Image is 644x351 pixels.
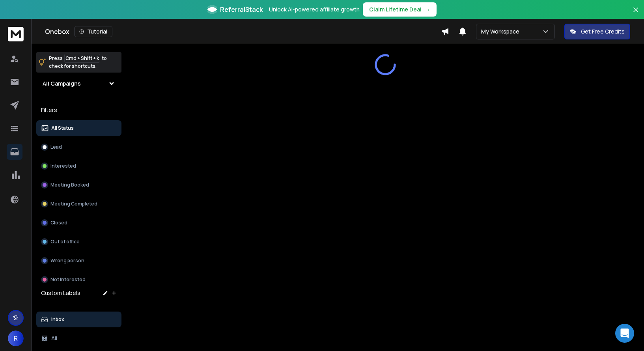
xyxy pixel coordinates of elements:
span: → [425,6,430,13]
p: Not Interested [50,276,86,283]
div: Onebox [45,26,441,37]
button: R [8,330,24,346]
button: Interested [36,158,121,174]
button: All [36,330,121,346]
p: All Status [51,125,74,131]
button: Meeting Booked [36,177,121,193]
button: Claim Lifetime Deal→ [363,2,437,17]
button: Not Interested [36,272,121,288]
p: Meeting Completed [50,201,97,207]
button: Meeting Completed [36,196,121,212]
button: Tutorial [74,26,112,37]
button: All Status [36,120,121,136]
h3: Custom Labels [41,289,80,297]
p: Out of office [50,239,80,245]
h3: Filters [36,105,121,116]
div: Open Intercom Messenger [615,324,634,343]
h1: All Campaigns [43,80,81,88]
p: Interested [50,163,76,169]
button: Out of office [36,234,121,250]
p: Closed [50,220,67,226]
span: ReferralStack [220,5,263,14]
p: Lead [50,144,62,150]
button: All Campaigns [36,76,121,91]
p: My Workspace [481,28,523,35]
p: Wrong person [50,258,84,264]
button: Inbox [36,312,121,327]
p: Get Free Credits [581,28,625,35]
button: Closed [36,215,121,231]
button: Lead [36,139,121,155]
p: Inbox [51,316,64,323]
p: Unlock AI-powered affiliate growth [269,6,360,13]
button: Close banner [631,5,641,24]
span: Cmd + Shift + k [64,54,100,63]
p: Meeting Booked [50,182,89,188]
p: Press to check for shortcuts. [49,54,107,70]
p: All [51,335,57,342]
button: Wrong person [36,253,121,269]
button: Get Free Credits [564,24,630,39]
